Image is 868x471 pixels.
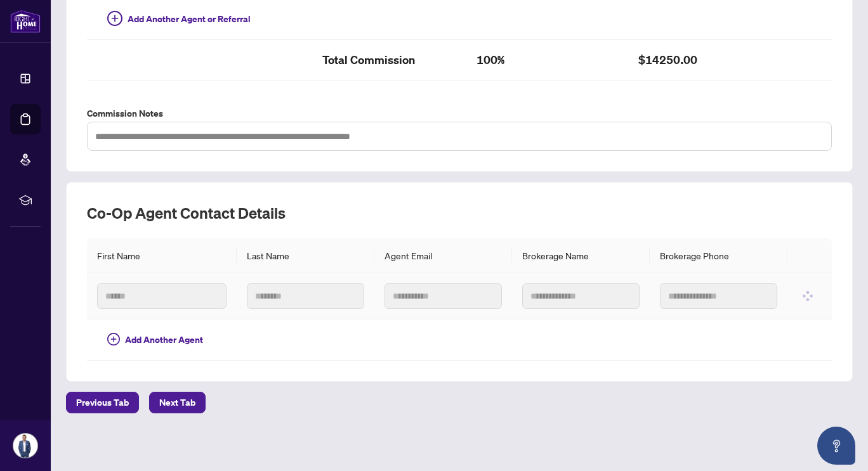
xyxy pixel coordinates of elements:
th: Last Name [237,238,374,273]
th: Agent Email [374,238,512,273]
span: Add Another Agent or Referral [128,12,251,26]
img: logo [10,10,41,33]
h2: 100% [477,50,618,70]
span: plus-circle [107,333,120,345]
h2: Total Commission [322,50,456,70]
h2: Co-op Agent Contact Details [87,203,832,223]
button: Open asap [817,427,855,465]
img: Profile Icon [13,434,37,458]
span: plus-circle [107,11,122,26]
span: Add Another Agent [125,333,203,347]
th: Brokerage Phone [650,238,787,273]
th: First Name [87,238,237,273]
button: Add Another Agent [97,330,213,350]
label: Commission Notes [87,106,832,120]
button: Previous Tab [66,392,139,413]
span: Previous Tab [76,392,129,413]
button: Next Tab [149,392,206,413]
th: Brokerage Name [512,238,650,273]
h2: $14250.00 [638,50,772,70]
span: Next Tab [159,392,195,413]
button: Add Another Agent or Referral [97,9,261,29]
